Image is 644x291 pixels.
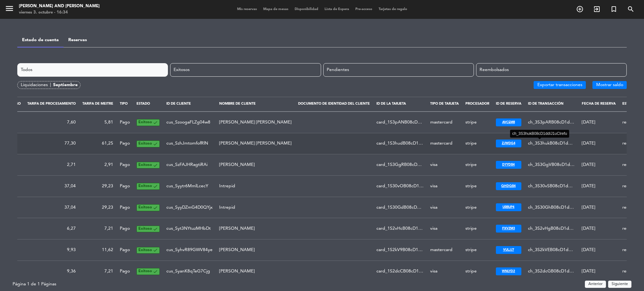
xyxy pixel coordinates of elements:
td: [PERSON_NAME] [PERSON_NAME] [216,133,295,154]
div: ch_3S2vHgB08cD1ddIJ1uiBOdwC [528,225,575,232]
span: check [153,183,158,189]
td: mastercard [427,133,462,154]
span: 37,04 [64,184,76,188]
span: check [153,141,158,147]
th: Id de cliente [163,97,216,112]
div: card_1S3pANB08cD1ddIJVNZK8Fur [376,119,424,126]
button: dyYDB4 [496,161,521,169]
td: visa [427,218,462,239]
div: cus_SyyDZmG4D0QYjx [166,204,213,211]
td: Pago [116,112,133,133]
td: Intrepid [216,197,295,218]
span: 6,27 [67,226,76,231]
span: | [50,81,51,89]
td: Pago [116,197,133,218]
div: card_1S3hudB08cD1ddIJokwAxIHm [376,140,424,147]
td: [DATE] [578,175,619,197]
button: QhDqb4 [496,182,521,190]
span: Tarifa de procesamiento [27,102,76,106]
td: stripe [462,197,492,218]
td: [DATE] [578,112,619,133]
td: Intrepid [216,175,295,197]
td: visa [427,175,462,197]
td: [DATE] [578,239,619,261]
td: [DATE] [578,154,619,176]
span: Mis reservas [234,8,260,11]
td: stripe [462,239,492,261]
td: stripe [462,112,492,133]
div: ch_3S30GhB08cD1ddIJ07E0GUCo [528,204,575,211]
div: Pendientes [323,63,474,77]
span: Id de reserva [496,102,521,106]
div: Exitoso [136,183,160,190]
td: [DATE] [578,218,619,239]
div: cus_SzhJmtomfofRlN [166,140,213,147]
span: Id de la tarjeta [376,102,406,106]
i: search [627,5,635,13]
span: check [153,247,158,254]
td: stripe [462,133,492,154]
button: zJwDG4 [496,140,521,147]
a: Estado de cuenta [22,38,59,42]
td: Pago [116,239,133,261]
td: stripe [462,154,492,176]
td: 7,21 [79,218,116,239]
td: mastercard [427,112,462,133]
td: [PERSON_NAME] [216,218,295,239]
td: [DATE] [578,261,619,282]
span: 77,30 [64,141,76,145]
i: exit_to_app [593,5,601,13]
div: Exitoso [136,204,160,211]
button: Mostrar saldo [592,81,627,89]
div: Exitoso [136,268,160,275]
span: check [153,162,158,168]
span: Pre-acceso [352,8,375,11]
td: [PERSON_NAME] [216,154,295,176]
td: stripe [462,218,492,239]
div: card_1S30GdB08cD1ddIJarKcN08y [376,204,424,211]
td: mastercard [427,239,462,261]
span: check [153,119,158,126]
span: Disponibilidad [291,8,321,11]
button: menu [5,4,14,15]
span: Tipo [120,102,128,106]
td: visa [427,197,462,218]
td: [DATE] [578,197,619,218]
div: cus_SyanK8qTeG7Cjg [166,268,213,275]
i: add_circle_outline [576,5,584,13]
span: check [153,268,158,275]
td: 7,21 [79,261,116,282]
td: Pago [116,154,133,176]
div: [PERSON_NAME] and [PERSON_NAME] [19,3,100,9]
span: Nombre de cliente [219,102,256,106]
td: [DATE] [578,133,619,154]
span: check [153,205,158,211]
button: wNLYd2 [496,267,521,275]
td: 5,81 [79,112,116,133]
div: cus_Syytr6MmlLcecY [166,183,213,190]
div: cus_Syt3NYtuzMHbDt [166,225,213,232]
td: 29,23 [79,197,116,218]
td: stripe [462,175,492,197]
div: ch_3S3hukB08cD1ddIJ1uClrefu [510,130,569,138]
td: 2,91 [79,154,116,176]
td: [PERSON_NAME] [PERSON_NAME] [216,112,295,133]
td: visa [427,261,462,282]
span: 37,04 [64,205,76,210]
td: [PERSON_NAME] [216,261,295,282]
span: Documento de identidad del cliente [298,102,370,106]
div: ch_3S3GgVB08cD1ddIJ0YLs5wYG [528,161,575,168]
td: 61,25 [79,133,116,154]
i: turned_in_not [610,5,618,13]
td: 29,23 [79,175,116,197]
span: Tipo de tarjeta [430,102,459,106]
div: Liquidaciones [21,81,53,89]
span: Tarifa de Meitre [82,102,113,106]
span: Procesador [465,102,489,106]
div: septiembre [53,81,78,89]
div: Todos [17,63,168,77]
div: card_1S3GgRB08cD1ddIJU0pwDJta [376,161,424,168]
div: ch_3S3hukB08cD1ddIJ1uClrefu [528,140,575,147]
div: ch_3S3pARB08cD1ddIJ11z9bjdk [528,119,575,126]
div: Exitoso [136,226,160,233]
